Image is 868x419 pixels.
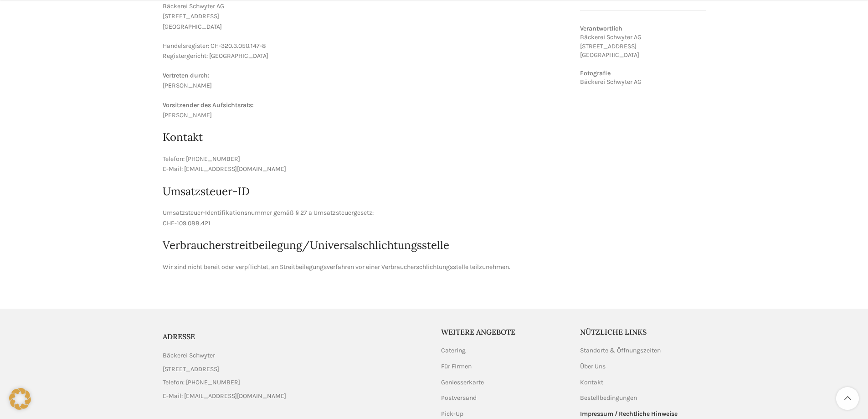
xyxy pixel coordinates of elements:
a: List item link [163,378,427,388]
p: [PERSON_NAME] [163,100,567,121]
p: Handelsregister: CH-320.3.050.147-8 Registergericht: [GEOGRAPHIC_DATA] [163,41,567,62]
a: Impressum / Rechtliche Hinweise [580,409,678,419]
a: List item link [163,391,427,401]
strong: Vorsitzender des Aufsichtsrats: [163,101,254,109]
p: Telefon: [PHONE_NUMBER] E-Mail: [EMAIL_ADDRESS][DOMAIN_NAME] [163,154,567,175]
h2: Verbraucher­streit­beilegung/Universal­schlichtungs­stelle [163,238,567,253]
a: Pick-Up [441,409,464,419]
span: Bäckerei Schwyter [163,351,215,361]
strong: Verantwortlich [580,25,622,32]
a: Geniesserkarte [441,378,485,387]
a: Postversand [441,393,478,403]
strong: Vertreten durch: [163,72,210,79]
a: Für Firmen [441,362,473,371]
span: ADRESSE [163,332,195,341]
p: Umsatzsteuer-Identifikationsnummer gemäß § 27 a Umsatzsteuergesetz: CHE-109.088.421 [163,208,567,228]
strong: Fotografie [580,69,611,77]
p: [PERSON_NAME] [163,71,567,91]
h5: Weitere Angebote [441,327,567,337]
p: Bäckerei Schwyter AG [STREET_ADDRESS] [GEOGRAPHIC_DATA] Bäckerei Schwyter AG [580,24,706,87]
h5: Nützliche Links [580,327,706,337]
a: Über Uns [580,362,606,371]
p: Wir sind nicht bereit oder verpflichtet, an Streitbeilegungsverfahren vor einer Verbraucherschlic... [163,262,567,272]
span: [STREET_ADDRESS] [163,364,219,374]
h2: Kontakt [163,129,567,145]
a: Kontakt [580,378,604,387]
p: Bäckerei Schwyter AG [STREET_ADDRESS] [GEOGRAPHIC_DATA] [163,1,567,32]
h2: Umsatzsteuer-ID [163,184,567,199]
a: Bestellbedingungen [580,393,638,403]
a: Catering [441,346,467,355]
a: Standorte & Öffnungszeiten [580,346,662,355]
a: Scroll to top button [836,387,859,410]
